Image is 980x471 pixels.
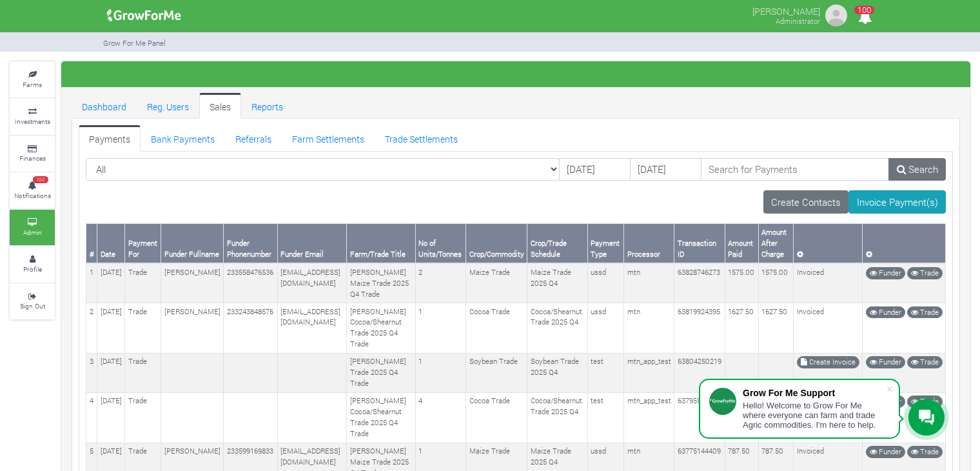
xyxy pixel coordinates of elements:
[72,93,137,119] a: Dashboard
[10,246,55,282] a: Profile
[103,3,186,28] img: growforme image
[375,125,468,151] a: Trade Settlements
[866,267,905,279] a: Funder
[527,353,588,392] td: Soybean Trade 2025 Q4
[415,392,466,443] td: 4
[161,303,224,354] td: [PERSON_NAME]
[10,99,55,134] a: Investments
[125,263,161,303] td: Trade
[852,12,877,25] a: 100
[587,303,623,354] td: ussd
[527,303,588,354] td: Cocoa/Shearnut Trade 2025 Q4
[347,353,416,392] td: [PERSON_NAME] Trade 2025 Q4 Trade
[587,353,623,392] td: test
[587,392,623,443] td: test
[559,158,631,181] input: DD/MM/YYYY
[624,392,674,443] td: mtn_app_test
[415,224,466,263] th: No of Units/Tonnes
[758,224,793,263] th: Amount After Charge
[125,224,161,263] th: Payment For
[347,392,416,443] td: [PERSON_NAME] Cocoa/Shearnut Trade 2025 Q4 Trade
[725,224,758,263] th: Amount Paid
[415,303,466,354] td: 1
[888,158,946,181] a: Search
[97,353,125,392] td: [DATE]
[674,303,725,354] td: 63819924395
[241,93,293,119] a: Reports
[277,303,346,354] td: [EMAIL_ADDRESS][DOMAIN_NAME]
[758,263,793,303] td: 1575.00
[527,392,588,443] td: Cocoa/Shearnut Trade 2025 Q4
[277,263,346,303] td: [EMAIL_ADDRESS][DOMAIN_NAME]
[415,353,466,392] td: 1
[86,303,97,354] td: 2
[466,353,527,392] td: Soybean Trade
[527,224,588,263] th: Crop/Trade Schedule
[86,263,97,303] td: 1
[10,284,55,319] a: Sign Out
[758,303,793,354] td: 1627.50
[86,353,97,392] td: 3
[752,3,820,18] p: [PERSON_NAME]
[10,136,55,172] a: Finances
[907,267,943,279] a: Trade
[466,224,527,263] th: Crop/Commodity
[97,263,125,303] td: [DATE]
[141,125,225,151] a: Bank Payments
[466,263,527,303] td: Maize Trade
[103,38,166,48] small: Grow For Me Panel
[97,224,125,263] th: Date
[674,392,725,443] td: 63795569576
[125,392,161,443] td: Trade
[866,446,905,458] a: Funder
[97,392,125,443] td: [DATE]
[199,93,241,119] a: Sales
[907,306,943,319] a: Trade
[823,3,849,28] img: growforme image
[23,80,42,89] small: Farms
[466,303,527,354] td: Cocoa Trade
[624,303,674,354] td: mtn
[630,158,701,181] input: DD/MM/YYYY
[854,6,874,14] span: 100
[277,224,346,263] th: Funder Email
[79,125,141,151] a: Payments
[763,190,849,214] a: Create Contacts
[587,263,623,303] td: ussd
[848,190,946,214] a: Invoice Payment(s)
[97,303,125,354] td: [DATE]
[797,356,859,368] a: Create Invoice
[86,224,97,263] th: #
[161,263,224,303] td: [PERSON_NAME]
[466,392,527,443] td: Cocoa Trade
[125,353,161,392] td: Trade
[624,263,674,303] td: mtn
[527,263,588,303] td: Maize Trade 2025 Q4
[10,210,55,245] a: Admin
[743,401,886,430] div: Hello! Welcome to Grow For Me where everyone can farm and trade Agric commodities. I'm here to help.
[794,303,863,354] td: Invoiced
[907,446,943,458] a: Trade
[794,263,863,303] td: Invoiced
[224,224,278,263] th: Funder Phonenumber
[866,356,905,368] a: Funder
[125,303,161,354] td: Trade
[852,3,877,32] i: Notifications
[624,353,674,392] td: mtn_app_test
[701,158,890,181] input: Search for Payments
[19,154,46,163] small: Finances
[10,62,55,97] a: Farms
[347,224,416,263] th: Farm/Trade Title
[282,125,375,151] a: Farm Settlements
[743,388,886,398] div: Grow For Me Support
[674,224,725,263] th: Transaction ID
[86,392,97,443] td: 4
[14,191,51,200] small: Notifications
[347,303,416,354] td: [PERSON_NAME] Cocoa/Shearnut Trade 2025 Q4 Trade
[907,356,943,368] a: Trade
[587,224,623,263] th: Payment Type
[137,93,199,119] a: Reg. Users
[23,265,42,274] small: Profile
[866,306,905,319] a: Funder
[161,224,224,263] th: Funder Fullname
